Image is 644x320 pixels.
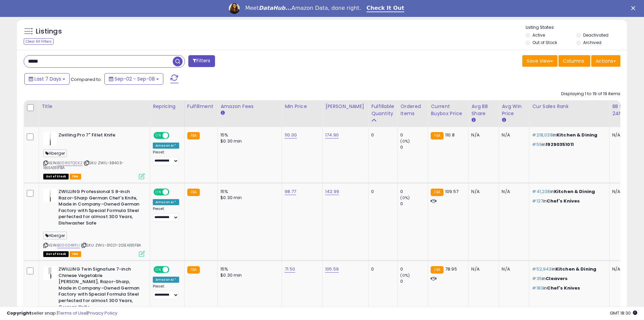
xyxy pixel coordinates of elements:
[220,138,277,144] div: $0.30 min
[153,277,179,283] div: Amazon AI *
[43,189,57,202] img: 314s0KwLVkL._SL40_.jpg
[563,58,584,64] span: Columns
[7,310,31,316] strong: Copyright
[612,132,635,138] div: N/A
[57,160,82,166] a: B00807QCK2
[371,266,392,272] div: 0
[154,189,163,195] span: ON
[43,174,69,179] span: All listings that are currently out of stock and unavailable for purchase on Amazon
[431,266,443,274] small: FBA
[34,76,61,82] span: Last 7 Days
[400,195,410,200] small: (0%)
[36,27,62,36] h5: Listings
[532,266,551,272] span: #52,943
[220,189,277,195] div: 15%
[400,189,428,195] div: 0
[532,198,604,204] p: in
[153,284,179,299] div: Preset:
[43,189,145,256] div: ASIN:
[546,275,568,282] span: Cleavers
[285,266,295,273] a: 71.50
[561,91,620,97] div: Displaying 1 to 19 of 19 items
[371,103,395,117] div: Fulfillable Quantity
[400,103,425,117] div: Ordered Items
[612,266,635,272] div: N/A
[400,132,428,138] div: 0
[285,188,296,195] a: 98.77
[532,141,542,148] span: #59
[325,103,365,110] div: [PERSON_NAME]
[431,189,443,196] small: FBA
[554,188,595,195] span: Kitchen & Dining
[325,132,339,138] a: 174.90
[285,103,319,110] div: Min Price
[187,103,215,110] div: Fulfillment
[612,189,635,195] div: N/A
[532,266,604,272] p: in
[532,188,550,195] span: #41,238
[502,189,524,195] div: N/A
[187,189,200,196] small: FBA
[532,285,543,291] span: #183
[591,55,620,67] button: Actions
[431,132,443,140] small: FBA
[168,267,179,273] span: OFF
[400,266,428,272] div: 0
[58,266,141,312] b: ZWILLING Twin Signature 7-inch Chinese Vegetable [PERSON_NAME], Razor-Sharp, Made in Company-Owne...
[154,133,163,138] span: ON
[371,132,392,138] div: 0
[58,189,141,228] b: ZWILLING Professional S 8-inch Razor-Sharp German Chef's Knife, Made in Company-Owned German Fact...
[220,195,277,201] div: $0.30 min
[43,266,57,280] img: 31-7JjRRwBL._SL40_.jpg
[400,273,410,278] small: (0%)
[502,117,506,123] small: Avg Win Price.
[558,55,590,67] button: Columns
[259,5,291,11] i: DataHub...
[285,132,297,138] a: 110.00
[43,149,67,157] span: Hberger
[168,189,179,195] span: OFF
[153,199,179,205] div: Amazon AI *
[532,132,604,138] p: in
[187,266,200,274] small: FBA
[612,103,637,117] div: BB Share 24h.
[445,188,458,195] span: 109.57
[188,55,215,67] button: Filters
[502,132,524,138] div: N/A
[24,73,70,85] button: Last 7 Days
[43,132,145,178] div: ASIN:
[220,272,277,278] div: $0.30 min
[532,285,604,291] p: in
[431,103,466,117] div: Current Buybox Price
[43,132,57,146] img: 31gKobXRbKL._SL40_.jpg
[547,198,580,204] span: Chef's Knives
[115,76,155,82] span: Sep-02 - Sep-08
[532,276,604,282] p: in
[154,267,163,273] span: ON
[153,150,179,165] div: Preset:
[229,3,240,14] img: Profile image for Georgie
[532,103,606,110] div: Cur Sales Rank
[532,32,545,38] label: Active
[220,132,277,138] div: 15%
[42,103,147,110] div: Title
[220,110,224,116] small: Amazon Fees.
[631,6,638,10] div: Close
[70,251,81,257] span: FBA
[546,141,574,148] span: 19290351011
[471,117,475,123] small: Avg BB Share.
[400,144,428,150] div: 0
[24,38,54,45] div: Clear All Filters
[502,103,526,117] div: Avg Win Price
[400,201,428,207] div: 0
[583,32,609,38] label: Deactivated
[325,266,339,273] a: 105.59
[532,142,604,148] p: in
[610,310,637,316] span: 2025-09-16 18:30 GMT
[371,189,392,195] div: 0
[58,132,141,140] b: Zwilling Pro 7" Fillet Knife
[70,174,81,179] span: FBA
[43,160,124,170] span: | SKU: ZWIL-38403-18|EA|1|1|FBA
[471,189,494,195] div: N/A
[522,55,557,67] button: Save View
